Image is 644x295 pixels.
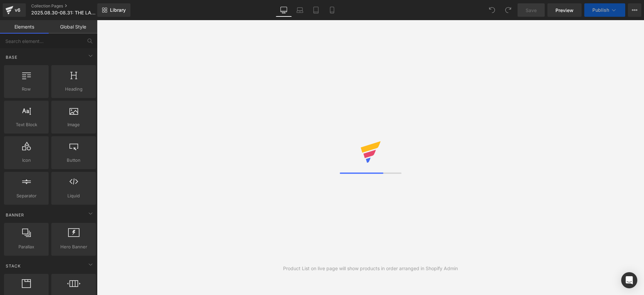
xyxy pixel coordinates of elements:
span: Library [110,7,126,13]
span: Stack [5,263,21,269]
span: Base [5,54,18,60]
div: v6 [13,6,22,14]
span: Publish [592,7,609,13]
a: Collection Pages [31,3,108,9]
button: Publish [584,3,625,17]
button: More [628,3,641,17]
a: Mobile [324,3,340,17]
button: Undo [485,3,499,17]
a: New Library [97,3,130,17]
span: 2025.08.30-08.31: THE LAST DAY! Last Call for Summer Savings [31,10,96,15]
a: Global Style [49,20,97,34]
span: Icon [6,157,47,164]
a: Tablet [308,3,324,17]
span: Heading [53,86,94,93]
div: Open Intercom Messenger [621,272,637,288]
a: v6 [3,3,26,17]
div: Product List on live page will show products in order arranged in Shopify Admin [283,265,458,272]
span: Hero Banner [53,243,94,250]
span: Banner [5,212,25,218]
span: Save [526,7,537,14]
span: Image [53,121,94,128]
a: Preview [547,3,582,17]
a: Laptop [292,3,308,17]
button: Redo [501,3,515,17]
span: Row [6,86,47,93]
a: Desktop [276,3,292,17]
span: Liquid [53,192,94,199]
span: Parallax [6,243,47,250]
span: Button [53,157,94,164]
span: Text Block [6,121,47,128]
span: Separator [6,192,47,199]
span: Preview [555,7,574,14]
